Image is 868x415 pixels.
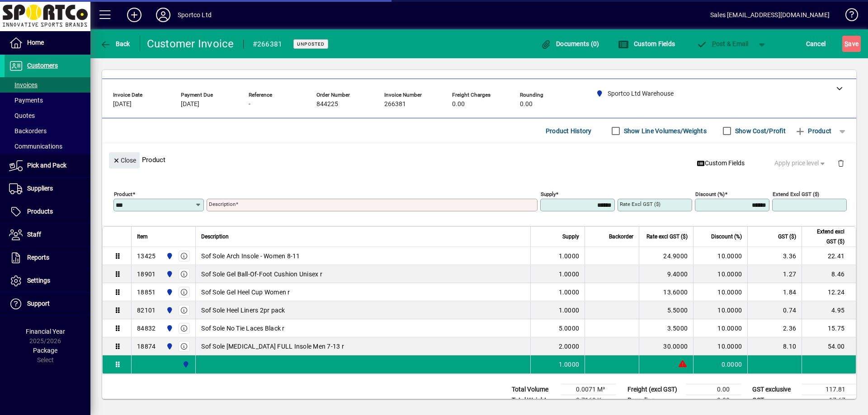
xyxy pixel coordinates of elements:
[622,126,707,135] label: Show Line Volumes/Weights
[27,300,50,307] span: Support
[693,265,747,283] td: 10.0000
[646,232,688,242] span: Rate excl GST ($)
[712,40,716,47] span: P
[748,395,802,406] td: GST
[164,305,174,315] span: Sportco Ltd Warehouse
[209,201,236,207] mat-label: Description
[137,324,156,333] div: 84832
[164,323,174,333] span: Sportco Ltd Warehouse
[201,324,284,333] span: Sof Sole No Tie Laces Black r
[98,36,132,52] button: Back
[27,62,58,69] span: Customers
[693,301,747,319] td: 10.0000
[5,139,90,154] a: Communications
[5,201,90,223] a: Products
[5,270,90,292] a: Settings
[26,328,65,335] span: Financial Year
[137,252,156,261] div: 13425
[623,395,686,406] td: Rounding
[697,159,745,168] span: Custom Fields
[747,301,802,319] td: 0.74
[27,277,50,284] span: Settings
[748,384,802,395] td: GST exclusive
[5,247,90,269] a: Reports
[711,232,742,242] span: Discount (%)
[137,270,156,279] div: 18901
[802,337,856,355] td: 54.00
[542,123,595,139] button: Product History
[802,384,856,395] td: 117.81
[686,384,741,395] td: 0.00
[5,177,90,200] a: Suppliers
[9,127,47,135] span: Backorders
[9,112,35,119] span: Quotes
[541,40,599,47] span: Documents (0)
[137,306,156,315] div: 82101
[253,37,283,51] div: #266381
[164,251,174,261] span: Sportco Ltd Warehouse
[645,324,688,333] div: 3.5000
[520,101,533,108] span: 0.00
[164,269,174,279] span: Sportco Ltd Warehouse
[316,101,338,108] span: 844225
[561,395,616,406] td: 0.7160 Kg
[693,155,748,172] button: Custom Fields
[114,191,132,197] mat-label: Product
[5,293,90,315] a: Support
[686,395,741,406] td: 0.00
[107,156,142,164] app-page-header-button: Close
[559,360,580,369] span: 1.0000
[804,36,828,52] button: Cancel
[693,337,747,355] td: 10.0000
[538,36,602,52] button: Documents (0)
[27,185,53,192] span: Suppliers
[559,342,580,351] span: 2.0000
[137,288,156,297] div: 18851
[113,153,136,168] span: Close
[201,288,290,297] span: Sof Sole Gel Heel Cup Women r
[830,152,852,174] button: Delete
[844,40,848,47] span: S
[645,288,688,297] div: 13.6000
[149,7,178,23] button: Profile
[774,159,827,168] span: Apply price level
[541,191,556,197] mat-label: Supply
[645,270,688,279] div: 9.4000
[201,270,322,279] span: Sof Sole Gel Ball-Of-Foot Cushion Unisex r
[778,232,796,242] span: GST ($)
[844,37,859,51] span: ave
[5,77,90,93] a: Invoices
[806,37,826,51] span: Cancel
[201,342,344,351] span: Sof Sole [MEDICAL_DATA] FULL Insole Men 7-13 r
[645,252,688,261] div: 24.9000
[710,8,830,22] div: Sales [EMAIL_ADDRESS][DOMAIN_NAME]
[693,283,747,301] td: 10.0000
[693,247,747,265] td: 10.0000
[693,355,747,373] td: 0.0000
[559,306,580,315] span: 1.0000
[747,265,802,283] td: 1.27
[9,143,62,150] span: Communications
[802,301,856,319] td: 4.95
[27,254,49,261] span: Reports
[507,384,561,395] td: Total Volume
[164,287,174,297] span: Sportco Ltd Warehouse
[830,159,852,167] app-page-header-button: Delete
[695,191,725,197] mat-label: Discount (%)
[618,40,675,47] span: Custom Fields
[623,384,686,395] td: Freight (excl GST)
[559,252,580,261] span: 1.0000
[27,162,66,169] span: Pick and Pack
[120,7,149,23] button: Add
[249,101,250,108] span: -
[559,270,580,279] span: 1.0000
[27,39,44,46] span: Home
[33,347,57,354] span: Package
[27,208,53,215] span: Products
[839,2,857,31] a: Knowledge Base
[5,93,90,108] a: Payments
[733,126,786,135] label: Show Cost/Profit
[27,231,41,238] span: Staff
[147,37,234,51] div: Customer Invoice
[178,8,212,22] div: Sportco Ltd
